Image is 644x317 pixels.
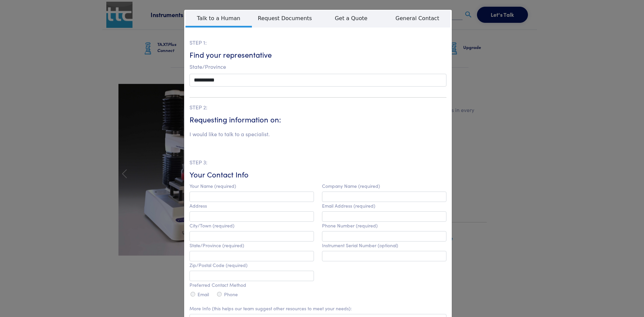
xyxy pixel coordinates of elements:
label: Email [198,292,209,297]
p: STEP 1: [190,38,446,47]
label: Phone Number (required) [322,223,378,228]
h6: Find your representative [190,50,446,60]
label: Email Address (required) [322,203,375,209]
label: Your Name (required) [190,183,236,189]
label: City/Town (required) [190,223,234,228]
label: Preferred Contact Method [190,282,246,288]
span: Talk to a Human [185,10,252,28]
li: I would like to talk to a specialist. [190,130,270,139]
span: Request Documents [252,10,318,26]
label: Instrument Serial Number (optional) [322,243,398,248]
p: State/Province [190,62,446,71]
p: STEP 2: [190,103,446,112]
label: Address [190,203,207,209]
p: STEP 3: [190,158,446,167]
label: Company Name (required) [322,183,380,189]
label: Phone [224,292,238,297]
label: More Info (this helps our team suggest other resources to meet your needs): [190,306,352,311]
span: General Contact [384,10,451,26]
h6: Requesting information on: [190,114,446,125]
span: Get a Quote [318,10,384,26]
label: State/Province (required) [190,243,244,248]
h6: Your Contact Info [190,169,446,180]
label: Zip/Postal Code (required) [190,262,248,268]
